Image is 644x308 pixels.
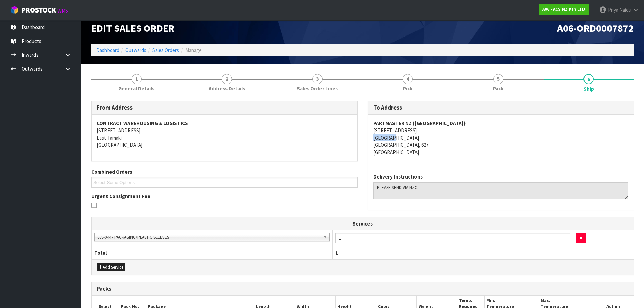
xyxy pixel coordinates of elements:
address: [STREET_ADDRESS] East Tamaki [GEOGRAPHIC_DATA] [97,120,352,149]
h3: To Address [373,104,629,111]
span: A06-ORD0007872 [557,22,634,34]
th: Services [92,217,634,230]
a: Dashboard [96,47,119,53]
h3: From Address [97,104,352,111]
span: 6 [583,74,594,84]
span: 2 [222,74,232,84]
span: Pick [403,85,412,92]
span: Edit Sales Order [91,22,174,34]
span: Ship [583,85,594,92]
strong: PARTMASTER NZ ([GEOGRAPHIC_DATA]) [373,120,466,126]
label: Delivery Instructions [373,173,423,180]
strong: A06 - ACS NZ PTY LTD [542,6,585,12]
label: Urgent Consignment Fee [91,193,150,200]
span: Address Details [209,85,245,92]
span: 1 [335,250,338,256]
span: ProStock [22,6,56,15]
span: 3 [312,74,323,84]
button: Add Service [97,263,125,271]
th: Total [92,246,332,259]
span: Manage [185,47,202,53]
strong: CONTRACT WAREHOUSING & LOGISTICS [97,120,188,126]
span: 1 [132,74,142,84]
h3: Packs [97,286,628,292]
span: Pack [493,85,503,92]
address: [STREET_ADDRESS] [GEOGRAPHIC_DATA] [GEOGRAPHIC_DATA], 627 [GEOGRAPHIC_DATA] [373,120,629,156]
a: Sales Orders [152,47,179,53]
img: cube-alt.png [10,6,19,14]
span: 008-044 - PACKAGING/PLASTIC SLEEVES [97,233,320,241]
a: A06 - ACS NZ PTY LTD [539,4,589,15]
span: Naidu [619,7,631,13]
a: Outwards [125,47,146,53]
span: 5 [493,74,503,84]
label: Combined Orders [91,168,132,175]
small: WMS [57,7,68,14]
span: General Details [118,85,154,92]
span: 4 [403,74,413,84]
span: Sales Order Lines [297,85,338,92]
span: Priya [608,7,618,13]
